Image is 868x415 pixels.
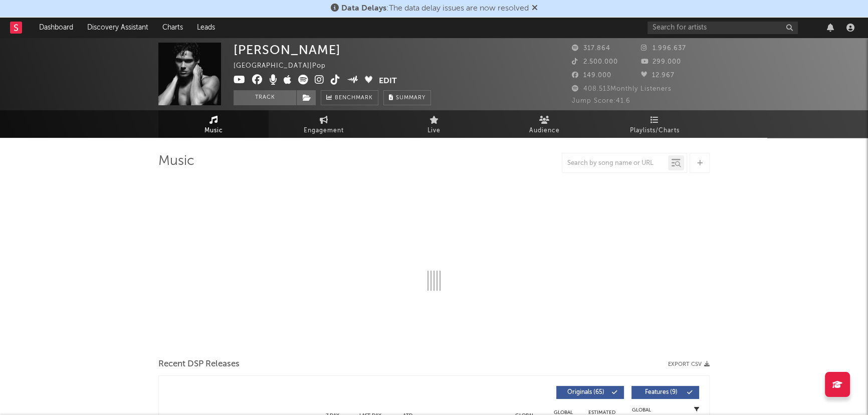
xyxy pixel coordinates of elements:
span: 408.513 Monthly Listeners [572,86,672,92]
a: Dashboard [32,18,80,38]
a: Leads [190,18,222,38]
button: Edit [379,75,397,87]
a: Playlists/Charts [599,110,710,138]
a: Charts [155,18,190,38]
button: Originals(65) [556,386,624,399]
a: Live [379,110,489,138]
span: Data Delays [341,5,386,13]
div: [PERSON_NAME] [234,43,341,57]
button: Features(9) [631,386,699,399]
span: Audience [529,125,560,137]
span: Live [427,125,441,137]
span: Summary [396,95,425,101]
span: Originals ( 65 ) [563,389,609,395]
span: 2.500.000 [572,59,618,65]
span: 1.996.637 [641,45,686,52]
span: Jump Score: 41.6 [572,98,630,104]
span: Playlists/Charts [630,125,680,137]
span: : The data delay issues are now resolved [341,5,529,13]
span: 317.864 [572,45,610,52]
button: Track [234,90,296,105]
a: Music [158,110,269,138]
span: 299.000 [641,59,681,65]
input: Search by song name or URL [562,159,668,167]
a: Benchmark [321,90,378,105]
button: Summary [383,90,431,105]
a: Audience [489,110,599,138]
span: Music [204,125,223,137]
a: Engagement [269,110,379,138]
span: 149.000 [572,72,611,79]
input: Search for artists [647,22,798,34]
span: 12.967 [641,72,675,79]
span: Benchmark [335,92,373,104]
span: Recent DSP Releases [158,358,240,370]
span: Features ( 9 ) [638,389,684,395]
span: Dismiss [532,5,538,13]
a: Discovery Assistant [80,18,155,38]
div: [GEOGRAPHIC_DATA] | Pop [234,60,337,72]
button: Export CSV [668,361,710,367]
span: Engagement [304,125,344,137]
